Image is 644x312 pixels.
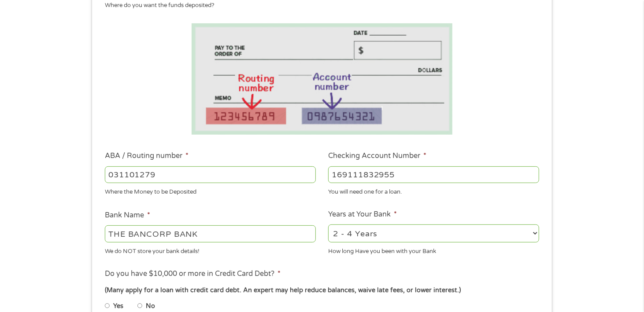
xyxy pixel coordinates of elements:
[105,1,533,10] div: Where do you want the funds deposited?
[192,23,452,135] img: Routing number location
[328,244,539,256] div: How long Have you been with your Bank
[328,185,539,197] div: You will need one for a loan.
[105,151,189,161] label: ABA / Routing number
[328,166,539,183] input: 345634636
[105,269,281,279] label: Do you have $10,000 or more in Credit Card Debt?
[105,166,316,183] input: 263177916
[105,286,539,295] div: (Many apply for a loan with credit card debt. An expert may help reduce balances, waive late fees...
[328,210,397,219] label: Years at Your Bank
[105,244,316,256] div: We do NOT store your bank details!
[328,151,426,161] label: Checking Account Number
[113,301,123,311] label: Yes
[105,185,316,197] div: Where the Money to be Deposited
[146,301,155,311] label: No
[105,211,150,220] label: Bank Name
